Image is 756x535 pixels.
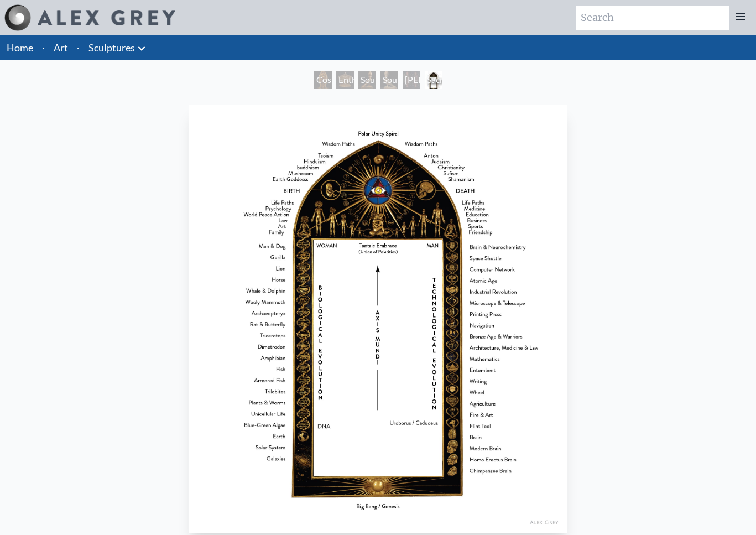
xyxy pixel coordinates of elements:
[314,71,332,89] div: Cosmic Mother
[425,71,442,89] div: Sacred Mirrors Frame
[72,35,84,60] li: ·
[336,71,354,89] div: Entheurn
[576,6,729,30] input: Search
[380,71,398,89] div: Soulbird
[403,71,420,89] div: [PERSON_NAME] & Eve Doors
[38,35,49,60] li: ·
[189,105,567,533] img: Sacred-Mirrors-Frame-info.jpg
[54,40,68,55] a: Art
[7,41,33,54] a: Home
[88,40,135,55] a: Sculptures
[358,71,376,89] div: Soulbird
